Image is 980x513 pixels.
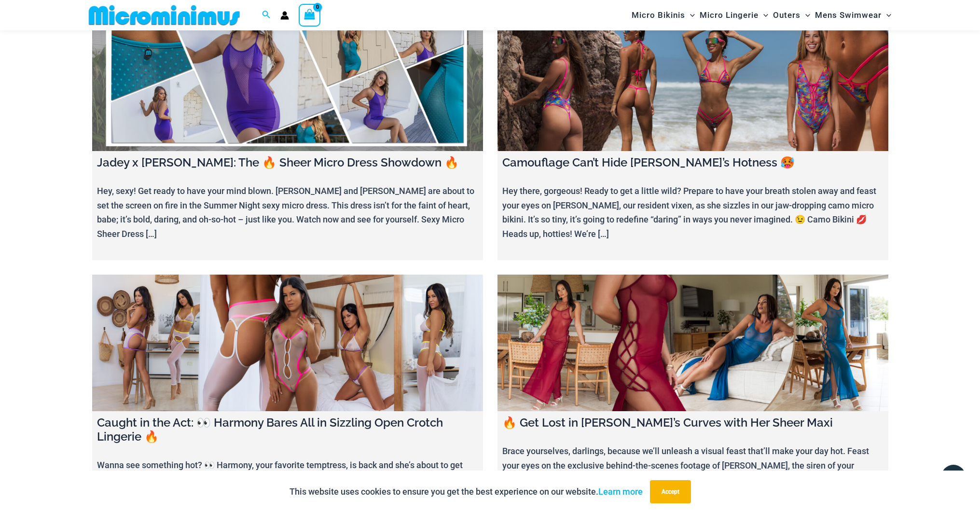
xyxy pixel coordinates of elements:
[97,416,478,444] h4: Caught in the Act: 👀 Harmony Bares All in Sizzling Open Crotch Lingerie 🔥
[92,14,483,151] a: Jadey x Ilana: The 🔥 Sheer Micro Dress Showdown 🔥
[650,480,691,503] button: Accept
[262,9,271,21] a: Search icon link
[497,14,888,151] a: Camouflage Can’t Hide Kati’s Hotness 🥵
[773,3,801,28] span: Outers
[771,3,813,28] a: OutersMenu ToggleMenu Toggle
[97,184,478,241] p: Hey, sexy! Get ready to have your mind blown. [PERSON_NAME] and [PERSON_NAME] are about to set th...
[502,184,883,241] p: Hey there, gorgeous! Ready to get a little wild? Prepare to have your breath stolen away and feas...
[813,3,894,28] a: Mens SwimwearMenu ToggleMenu Toggle
[815,3,882,28] span: Mens Swimwear
[759,3,768,28] span: Menu Toggle
[85,4,244,26] img: MM SHOP LOGO FLAT
[882,3,891,28] span: Menu Toggle
[700,3,759,28] span: Micro Lingerie
[502,156,883,170] h4: Camouflage Can’t Hide [PERSON_NAME]’s Hotness 🥵
[598,486,643,497] a: Learn more
[299,4,321,26] a: View Shopping Cart, empty
[801,3,810,28] span: Menu Toggle
[290,485,643,499] p: This website uses cookies to ensure you get the best experience on our website.
[502,444,883,501] p: Brace yourselves, darlings, because we’ll unleash a visual feast that’ll make your day hot. Feast...
[502,416,883,430] h4: 🔥 Get Lost in [PERSON_NAME]’s Curves with Her Sheer Maxi
[92,275,483,412] a: Caught in the Act: 👀 Harmony Bares All in Sizzling Open Crotch Lingerie 🔥
[628,1,896,29] nav: Site Navigation
[685,3,695,28] span: Menu Toggle
[280,11,289,20] a: Account icon link
[629,3,697,28] a: Micro BikinisMenu ToggleMenu Toggle
[632,3,685,28] span: Micro Bikinis
[697,3,771,28] a: Micro LingerieMenu ToggleMenu Toggle
[97,156,478,170] h4: Jadey x [PERSON_NAME]: The 🔥 Sheer Micro Dress Showdown 🔥
[497,275,888,412] a: 🔥 Get Lost in Heather’s Curves with Her Sheer Maxi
